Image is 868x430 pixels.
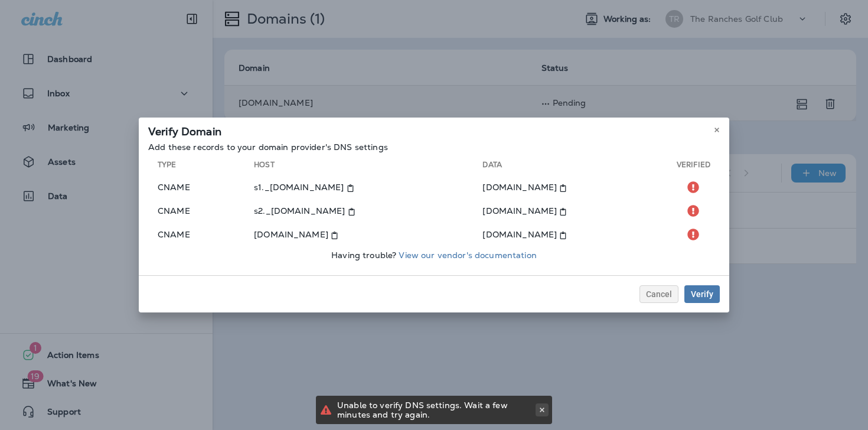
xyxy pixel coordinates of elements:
th: Verified [677,160,720,174]
div: Verify [691,290,713,298]
span: Cancel [646,290,672,298]
td: [DOMAIN_NAME] [482,200,676,221]
a: View our vendor's documentation [399,250,536,260]
div: Unable to verify DNS settings. Wait a few minutes and try again. [337,396,536,424]
td: s1._[DOMAIN_NAME] [254,177,482,198]
p: Having trouble? [148,250,720,260]
td: cname [148,200,254,221]
td: [DOMAIN_NAME] [254,224,482,245]
th: Host [254,160,482,174]
p: Add these records to your domain provider's DNS settings [148,142,720,152]
td: cname [148,177,254,198]
button: Verify [684,285,720,303]
td: cname [148,224,254,245]
th: Type [148,160,254,174]
div: Verify Domain [139,118,729,142]
td: [DOMAIN_NAME] [482,224,676,245]
button: Cancel [639,285,678,303]
td: s2._[DOMAIN_NAME] [254,200,482,221]
td: [DOMAIN_NAME] [482,177,676,198]
th: Data [482,160,676,174]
